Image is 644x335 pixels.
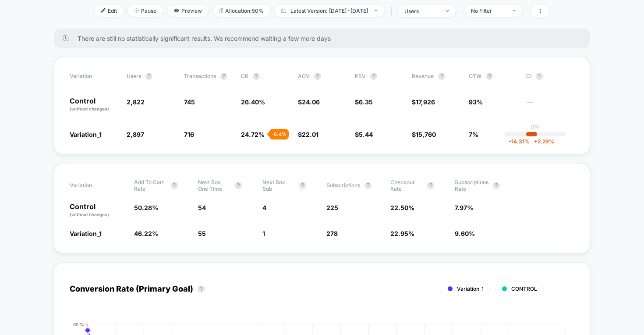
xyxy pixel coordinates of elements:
[70,106,109,111] span: (without changes)
[101,8,106,13] img: edit
[298,73,310,79] span: AOV
[536,73,543,80] button: ?
[70,203,125,218] p: Control
[171,182,178,189] button: ?
[78,35,573,42] span: There are still no statistically significant results. We recommend waiting a few more days
[241,98,265,106] span: 26.40 %
[375,10,378,11] img: end
[531,123,539,130] p: 0%
[314,73,321,80] button: ?
[355,131,373,138] span: $
[198,204,206,211] span: 54
[416,131,436,138] span: 15,760
[390,230,414,237] span: 22.95 %
[298,131,318,138] span: $
[412,73,434,79] span: Revenue
[73,321,84,327] tspan: 60 %
[455,230,475,237] span: 9.60 %
[70,179,118,192] span: Variation
[513,10,516,11] img: end
[509,138,530,145] span: -14.31 %
[326,230,338,237] span: 278
[241,73,248,79] span: CR
[526,73,574,80] span: CI
[302,98,320,106] span: 24.06
[457,285,484,292] span: Variation_1
[253,73,260,80] button: ?
[412,98,435,106] span: $
[184,98,195,106] span: 745
[486,73,493,80] button: ?
[134,204,158,211] span: 50.28 %
[364,182,372,189] button: ?
[455,179,488,192] span: Subscriptions Rate
[427,182,434,189] button: ?
[493,182,500,189] button: ?
[471,7,506,14] div: No Filter
[127,73,141,79] span: users
[127,98,145,106] span: 2,822
[390,179,423,192] span: Checkout Rate
[70,230,102,237] span: Variation_1
[275,5,384,17] span: Latest Version: [DATE] - [DATE]
[127,131,144,138] span: 2,897
[404,8,439,14] div: users
[128,5,163,17] span: Pause
[355,98,373,106] span: $
[469,131,478,138] span: 7%
[412,131,436,138] span: $
[298,98,320,106] span: $
[302,131,318,138] span: 22.01
[526,100,574,112] span: ---
[95,5,124,17] span: Edit
[241,131,265,138] span: 24.72 %
[235,182,242,189] button: ?
[70,131,102,138] span: Variation_1
[134,230,158,237] span: 46.22 %
[70,97,118,112] p: Control
[326,182,360,189] span: Subscriptions
[220,73,227,80] button: ?
[534,138,538,145] span: +
[70,212,109,217] span: (without changes)
[198,230,206,237] span: 55
[390,204,414,211] span: 22.50 %
[262,204,266,211] span: 4
[469,98,483,106] span: 93%
[167,5,209,17] span: Preview
[70,73,118,80] span: Variation
[299,182,306,189] button: ?
[184,73,216,79] span: Transactions
[355,73,366,79] span: PSV
[219,8,223,13] img: rebalance
[262,230,265,237] span: 1
[455,204,473,211] span: 7.97 %
[198,285,205,292] button: ?
[359,131,373,138] span: 5.44
[370,73,377,80] button: ?
[145,73,152,80] button: ?
[281,8,286,13] img: calendar
[198,179,230,192] span: Next Box One Time
[134,8,139,13] img: end
[530,138,554,145] span: 2.29 %
[184,131,194,138] span: 716
[262,179,295,192] span: Next Box Sub
[134,179,166,192] span: Add To Cart Rate
[511,285,537,292] span: CONTROL
[213,5,270,17] span: Allocation: 50%
[359,98,373,106] span: 6.35
[469,73,517,80] span: OTW
[438,73,445,80] button: ?
[269,129,289,139] div: - 6.4 %
[534,130,536,136] p: |
[389,5,398,18] span: |
[326,204,338,211] span: 225
[416,98,435,106] span: 17,926
[446,10,449,12] img: end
